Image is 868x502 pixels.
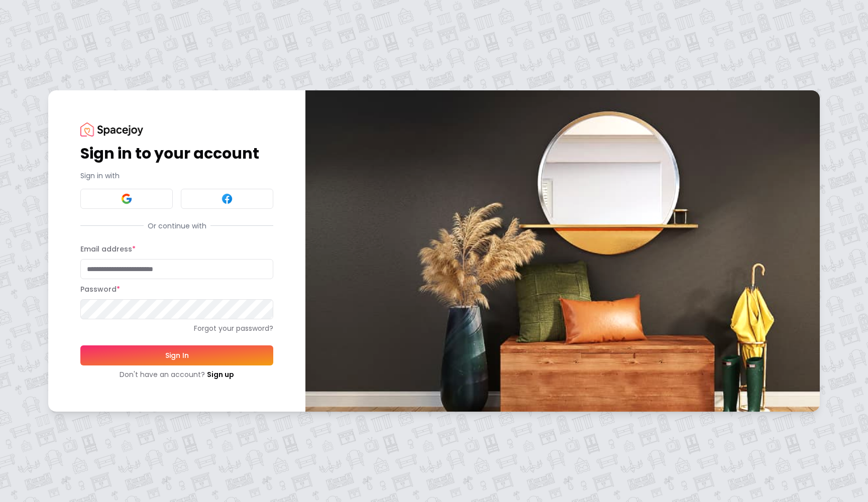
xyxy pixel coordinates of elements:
img: banner [305,90,820,411]
a: Sign up [207,369,234,380]
span: Or continue with [144,221,210,231]
div: Don't have an account? [80,369,273,380]
h1: Sign in to your account [80,145,273,163]
button: Sign In [80,345,273,365]
img: Spacejoy Logo [80,122,143,136]
label: Password [80,284,120,294]
a: Forgot your password? [80,323,273,333]
img: Facebook signin [221,193,233,205]
label: Email address [80,244,136,254]
img: Google signin [121,193,133,205]
p: Sign in with [80,171,273,181]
